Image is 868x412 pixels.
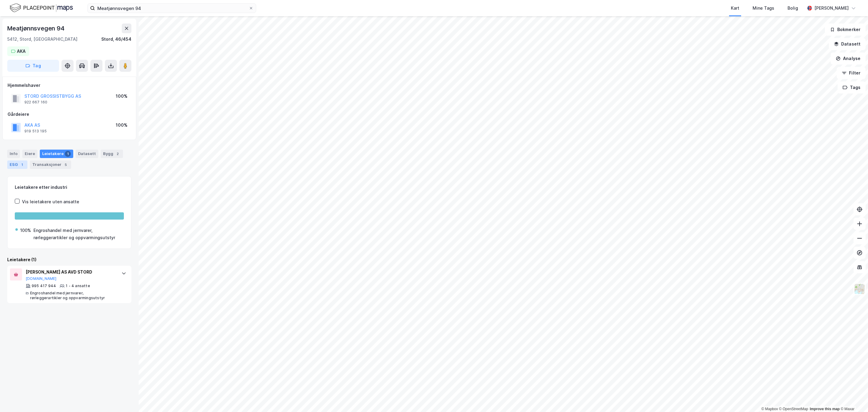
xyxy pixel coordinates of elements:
button: Filter [837,67,866,79]
div: ESG [7,160,27,169]
div: [PERSON_NAME] [814,5,849,12]
div: Vis leietakere uten ansatte [22,198,79,205]
img: Z [854,283,865,295]
button: [DOMAIN_NAME] [26,276,57,281]
div: 100% [20,227,31,234]
button: Analyse [831,52,866,65]
div: Stord, 46/454 [101,36,131,43]
div: Leietakere [40,150,73,158]
div: Eiere [22,150,37,158]
div: 2 [115,151,121,157]
div: [PERSON_NAME] AS AVD STORD [26,268,115,276]
div: 5 [63,162,69,168]
div: 1 - 4 ansatte [66,284,90,288]
button: Bokmerker [825,24,866,36]
iframe: Chat Widget [838,383,868,412]
div: Bygg [101,150,123,158]
div: 1 [65,151,71,157]
div: Mine Tags [753,5,774,12]
div: 919 513 195 [24,129,47,134]
div: 100% [116,122,127,129]
img: logo.f888ab2527a4732fd821a326f86c7f29.svg [10,3,73,13]
div: Engroshandel med jernvarer, rørleggerartikler og oppvarmingsutstyr [30,291,115,300]
div: Datasett [76,150,98,158]
div: Hjemmelshaver [8,82,131,89]
div: 922 667 160 [24,100,47,105]
div: AKA [17,48,26,55]
div: Leietakere (1) [7,256,131,263]
div: 1 [19,162,25,168]
div: Leietakere etter industri [15,184,124,191]
div: Info [7,150,20,158]
div: 5412, Stord, [GEOGRAPHIC_DATA] [7,36,77,43]
div: 100% [116,93,127,100]
div: Meatjønnsvegen 94 [7,24,66,33]
div: 995 417 944 [32,284,56,288]
button: Tag [7,60,59,72]
a: OpenStreetMap [779,407,808,411]
a: Improve this map [810,407,840,411]
div: Gårdeiere [8,111,131,118]
div: Transaksjoner [30,160,71,169]
button: Datasett [829,38,866,50]
div: Bolig [788,5,798,12]
div: Engroshandel med jernvarer, rørleggerartikler og oppvarmingsutstyr [33,227,123,241]
a: Mapbox [761,407,778,411]
input: Søk på adresse, matrikkel, gårdeiere, leietakere eller personer [95,4,249,13]
div: Kart [731,5,739,12]
button: Tags [838,81,866,93]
